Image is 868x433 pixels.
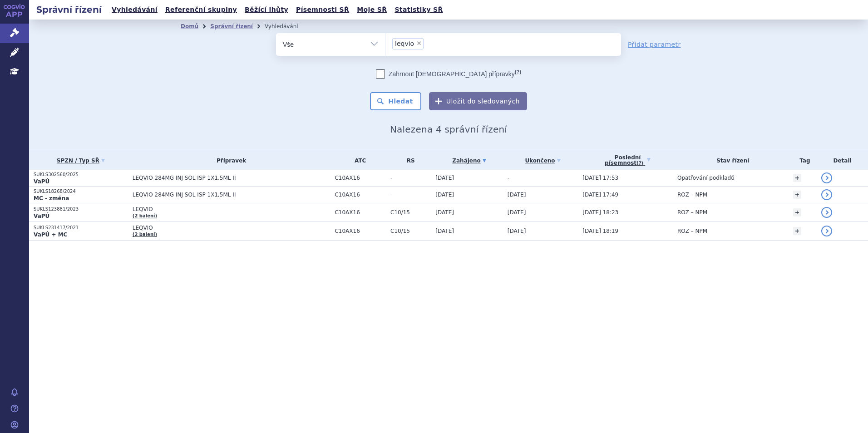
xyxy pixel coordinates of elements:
[677,209,707,216] span: ROZ – NPM
[582,175,618,181] span: [DATE] 17:53
[109,4,160,16] a: Vyhledávání
[793,227,801,235] a: +
[34,225,128,231] p: SUKLS231417/2021
[163,4,240,16] a: Referenční skupiny
[133,213,157,218] a: (2 balení)
[636,161,643,166] abbr: (?)
[354,4,390,16] a: Moje SŘ
[793,208,801,216] a: +
[673,151,789,170] th: Stav řízení
[335,228,386,234] span: C10AX16
[34,172,128,178] p: SUKLS302560/2025
[628,40,681,49] a: Přidat parametr
[821,207,832,218] a: detail
[582,209,618,216] span: [DATE] 18:23
[133,225,330,231] span: LEQVIO
[515,69,521,75] abbr: (?)
[34,188,128,195] p: SUKLS18268/2024
[335,192,386,198] span: C10AX16
[34,178,49,185] strong: VaPÚ
[435,192,454,198] span: [DATE]
[34,206,128,212] p: SUKLS123881/2023
[435,228,454,234] span: [DATE]
[181,23,198,30] a: Domů
[793,191,801,199] a: +
[508,228,526,234] span: [DATE]
[133,192,330,198] span: LEQVIO 284MG INJ SOL ISP 1X1,5ML II
[34,195,69,202] strong: MC - změna
[582,228,618,234] span: [DATE] 18:19
[395,40,414,47] span: leqvio
[508,209,526,216] span: [DATE]
[821,226,832,236] a: detail
[390,209,431,216] span: C10/15
[293,4,352,16] a: Písemnosti SŘ
[390,175,431,181] span: -
[789,151,817,170] th: Tag
[335,175,386,181] span: C10AX16
[210,23,253,30] a: Správní řízení
[265,20,310,33] li: Vyhledávání
[390,228,431,234] span: C10/15
[376,69,521,79] label: Zahrnout [DEMOGRAPHIC_DATA] přípravky
[508,192,526,198] span: [DATE]
[426,38,431,49] input: leqvio
[677,228,707,234] span: ROZ – NPM
[392,4,445,16] a: Statistiky SŘ
[793,174,801,182] a: +
[34,213,49,219] strong: VaPÚ
[582,151,673,170] a: Poslednípísemnost(?)
[128,151,330,170] th: Přípravek
[242,4,291,16] a: Běžící lhůty
[429,92,527,110] button: Uložit do sledovaných
[133,232,157,237] a: (2 balení)
[416,40,422,46] span: ×
[435,154,503,167] a: Zahájeno
[390,192,431,198] span: -
[133,175,330,181] span: LEQVIO 284MG INJ SOL ISP 1X1,5ML II
[335,209,386,216] span: C10AX16
[29,3,109,16] h2: Správní řízení
[508,154,578,167] a: Ukončeno
[34,231,67,238] strong: VaPÚ + MC
[508,175,509,181] span: -
[330,151,386,170] th: ATC
[677,192,707,198] span: ROZ – NPM
[817,151,868,170] th: Detail
[435,209,454,216] span: [DATE]
[821,172,832,183] a: detail
[435,175,454,181] span: [DATE]
[582,192,618,198] span: [DATE] 17:49
[390,124,507,135] span: Nalezena 4 správní řízení
[386,151,431,170] th: RS
[677,175,735,181] span: Opatřování podkladů
[821,189,832,200] a: detail
[133,206,330,212] span: LEQVIO
[34,154,128,167] a: SPZN / Typ SŘ
[370,92,421,110] button: Hledat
